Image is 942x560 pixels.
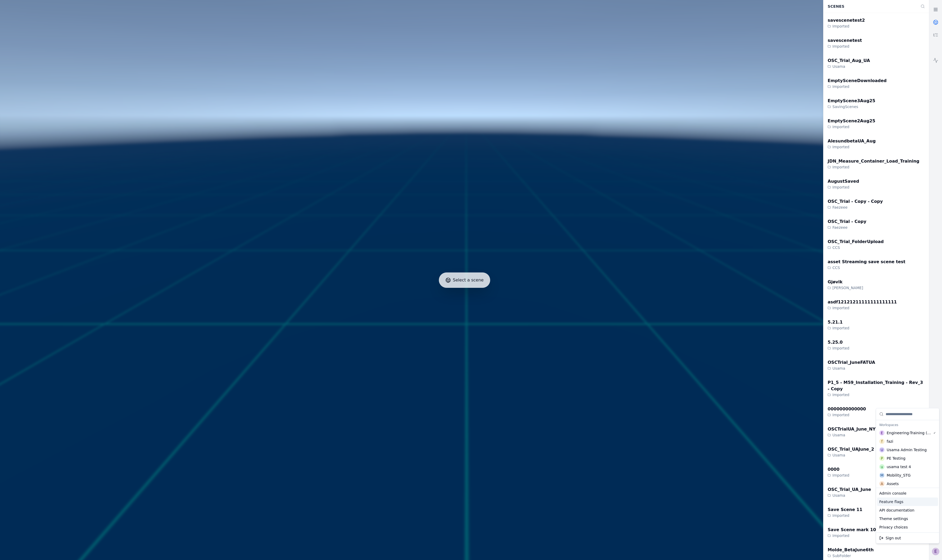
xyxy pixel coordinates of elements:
div: Suggestions [876,533,939,543]
div: PE Testing [887,456,905,461]
div: usama test 4 [887,464,911,469]
div: u [879,464,885,469]
div: fazi [887,439,893,444]
div: API documentation [877,506,938,514]
div: Usama Admin Testing [887,447,927,453]
div: Workspaces [877,421,938,429]
div: Suggestions [876,488,939,532]
div: Feature flags [877,498,938,506]
div: P [879,456,885,461]
div: Privacy choices [877,523,938,531]
div: U [879,447,885,453]
div: Mobility_STG [887,473,911,478]
div: Assets [887,481,899,486]
div: Admin console [877,489,938,498]
div: A [879,481,885,486]
div: E [879,430,885,436]
div: Engineering-Training (SSO Staging) [887,430,933,436]
div: Theme settings [877,514,938,523]
div: f [879,439,885,444]
div: Sign out [877,534,938,542]
div: Suggestions [876,408,939,488]
div: M [879,473,885,478]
